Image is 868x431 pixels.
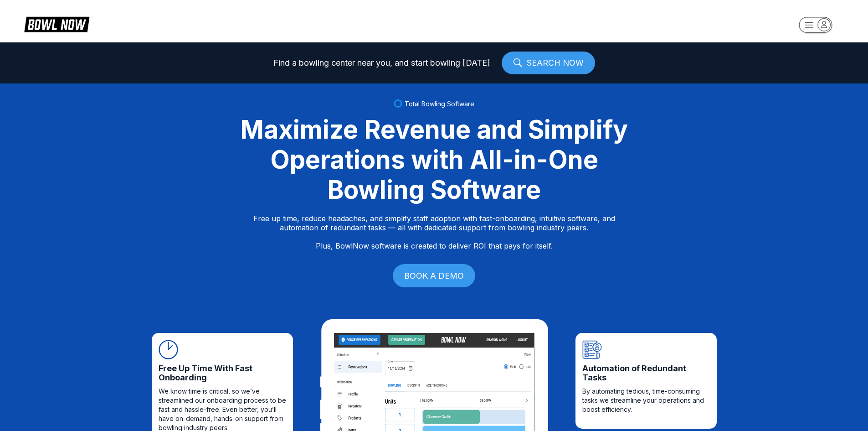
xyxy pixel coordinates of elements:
[393,264,475,287] a: BOOK A DEMO
[405,100,474,108] span: Total Bowling Software
[502,52,595,74] a: SEARCH NOW
[582,387,710,414] span: By automating tedious, time-consuming tasks we streamline your operations and boost efficiency.
[229,114,639,205] div: Maximize Revenue and Simplify Operations with All-in-One Bowling Software
[253,214,615,250] p: Free up time, reduce headaches, and simplify staff adoption with fast-onboarding, intuitive softw...
[273,58,490,68] span: Find a bowling center near you, and start bowling [DATE]
[159,364,286,382] span: Free Up Time With Fast Onboarding
[582,364,710,382] span: Automation of Redundant Tasks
